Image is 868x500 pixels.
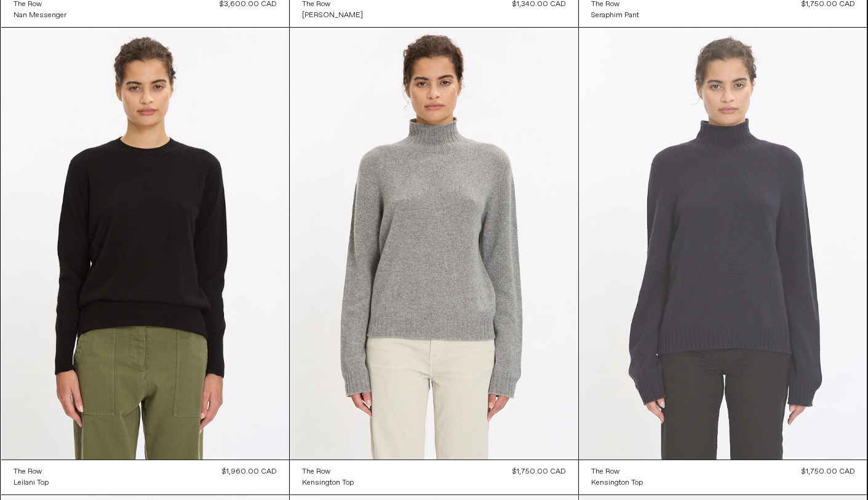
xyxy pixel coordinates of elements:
[591,10,639,21] div: Seraphim Pant
[302,466,354,477] a: The Row
[302,477,354,488] a: Kensington Top
[302,478,354,488] div: Kensington Top
[591,466,643,477] a: The Row
[591,478,643,488] div: Kensington Top
[14,478,49,488] div: Leilani Top
[14,466,49,477] a: The Row
[591,10,639,21] a: Seraphim Pant
[222,466,277,477] div: $1,960.00 CAD
[14,477,49,488] a: Leilani Top
[302,10,363,21] a: [PERSON_NAME]
[14,10,66,21] div: Nan Messenger
[302,467,330,477] div: The Row
[290,28,578,459] img: The Row Kensington Top in medium heather grey
[579,28,867,459] img: The Row Kensington Top in dark navy
[512,466,566,477] div: $1,750.00 CAD
[302,10,363,21] div: [PERSON_NAME]
[1,28,290,459] img: The Row Leilani Top in black
[14,467,42,477] div: The Row
[14,10,66,21] a: Nan Messenger
[591,467,619,477] div: The Row
[591,477,643,488] a: Kensington Top
[801,466,854,477] div: $1,750.00 CAD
